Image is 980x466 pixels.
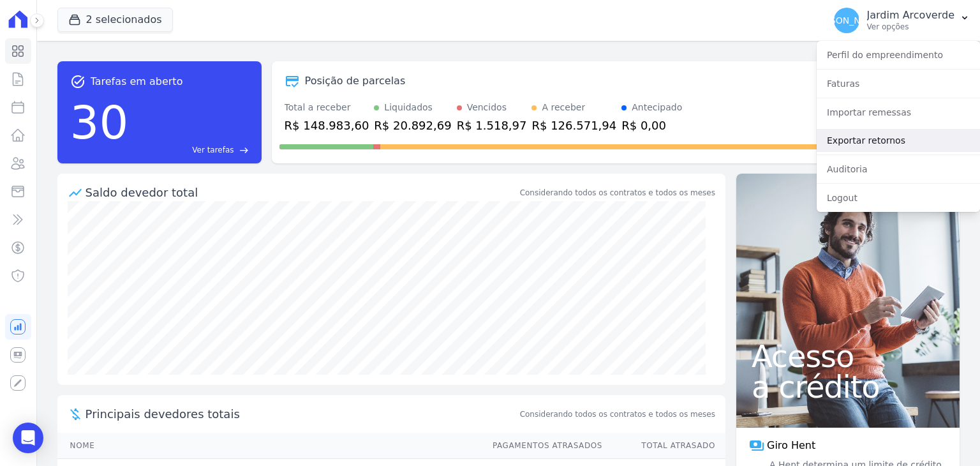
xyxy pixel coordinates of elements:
button: 2 selecionados [57,8,173,32]
div: Posição de parcelas [305,73,406,89]
div: R$ 0,00 [621,117,682,134]
div: Liquidados [384,101,433,114]
a: Auditoria [817,158,980,181]
p: Jardim Arcoverde [867,9,954,22]
div: 30 [70,89,129,156]
span: Tarefas em aberto [91,74,183,89]
span: a crédito [752,372,944,402]
th: Total Atrasado [603,433,725,459]
div: Considerando todos os contratos e todos os meses [520,187,715,199]
a: Ver tarefas east [133,144,248,156]
div: R$ 126.571,94 [531,117,616,134]
th: Nome [57,433,480,459]
a: Logout [817,186,980,209]
span: Acesso [752,341,944,372]
span: task_alt [70,74,85,89]
a: Exportar retornos [817,129,980,152]
div: Vencidos [467,101,507,114]
span: east [239,146,249,155]
div: Total a receber [285,101,369,114]
div: Saldo devedor total [85,184,517,201]
div: R$ 1.518,97 [457,117,527,134]
th: Pagamentos Atrasados [480,433,603,459]
button: [PERSON_NAME] Jardim Arcoverde Ver opções [824,3,980,38]
div: R$ 148.983,60 [285,117,369,134]
a: Perfil do empreendimento [817,43,980,66]
a: Importar remessas [817,101,980,124]
span: Principais devedores totais [85,405,517,423]
div: Open Intercom Messenger [13,423,43,453]
div: R$ 20.892,69 [374,117,451,134]
span: Giro Hent [767,438,815,453]
span: [PERSON_NAME] [809,16,883,25]
div: A receber [542,101,585,114]
div: Antecipado [632,101,682,114]
span: Ver tarefas [192,144,234,156]
span: Considerando todos os contratos e todos os meses [520,409,715,420]
p: Ver opções [867,22,954,32]
a: Faturas [817,72,980,95]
